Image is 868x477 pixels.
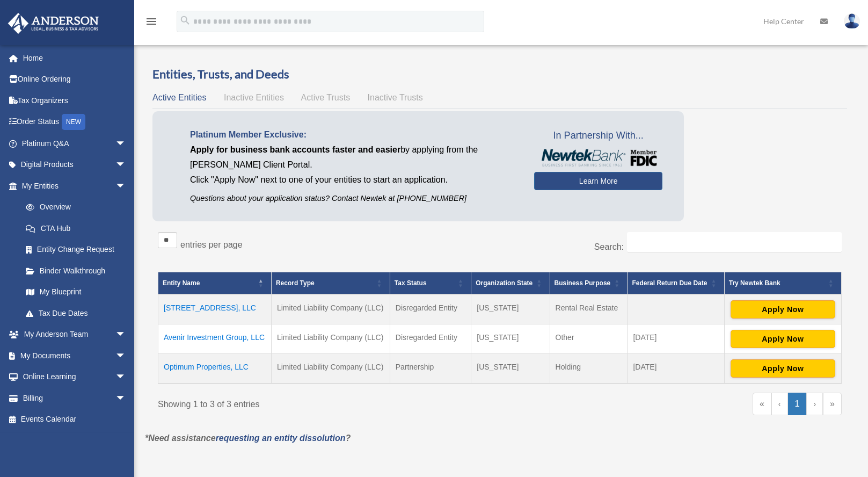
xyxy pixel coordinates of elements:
[534,172,662,190] a: Learn More
[115,324,137,346] span: arrow_drop_down
[115,154,137,176] span: arrow_drop_down
[471,272,550,294] th: Organization State: Activate to sort
[15,218,137,239] a: CTA Hub
[115,133,137,155] span: arrow_drop_down
[115,345,137,367] span: arrow_drop_down
[271,294,390,324] td: Limited Liability Company (LLC)
[823,393,842,415] a: Last
[145,19,158,28] a: menu
[15,260,137,281] a: Binder Walkthrough
[628,324,724,353] td: [DATE]
[15,239,137,261] a: Entity Change Request
[8,111,142,133] a: Order StatusNEW
[62,114,85,130] div: NEW
[190,172,518,187] p: Click "Apply Now" next to one of your entities to start an application.
[729,277,825,290] div: Try Newtek Bank
[632,279,707,287] span: Federal Return Due Date
[731,359,835,378] button: Apply Now
[550,353,628,384] td: Holding
[301,93,351,102] span: Active Trusts
[395,279,427,287] span: Tax Status
[788,393,807,415] a: 1
[390,294,471,324] td: Disregarded Entity
[145,433,351,443] em: *Need assistance ?
[594,242,624,251] label: Search:
[390,272,471,294] th: Tax Status: Activate to sort
[190,192,518,205] p: Questions about your application status? Contact Newtek at [PHONE_NUMBER]
[115,366,137,388] span: arrow_drop_down
[8,90,142,111] a: Tax Organizers
[271,353,390,384] td: Limited Liability Company (LLC)
[190,127,518,142] p: Platinum Member Exclusive:
[115,387,137,409] span: arrow_drop_down
[806,393,823,415] a: Next
[555,279,611,287] span: Business Purpose
[271,324,390,353] td: Limited Liability Company (LLC)
[390,324,471,353] td: Disregarded Entity
[5,13,102,34] img: Anderson Advisors Platinum Portal
[158,294,272,324] td: [STREET_ADDRESS], LLC
[8,387,142,409] a: Billingarrow_drop_down
[179,15,191,26] i: search
[628,272,724,294] th: Federal Return Due Date: Activate to sort
[844,13,860,29] img: User Pic
[8,133,142,154] a: Platinum Q&Aarrow_drop_down
[8,175,137,197] a: My Entitiesarrow_drop_down
[216,433,346,443] a: requesting an entity dissolution
[390,353,471,384] td: Partnership
[190,142,518,172] p: by applying from the [PERSON_NAME] Client Portal.
[276,279,315,287] span: Record Type
[724,272,841,294] th: Try Newtek Bank : Activate to sort
[539,149,657,167] img: NewtekBankLogoSM.png
[8,324,142,345] a: My Anderson Teamarrow_drop_down
[145,15,158,28] i: menu
[753,393,771,415] a: First
[550,272,628,294] th: Business Purpose: Activate to sort
[224,93,284,102] span: Inactive Entities
[628,353,724,384] td: [DATE]
[550,324,628,353] td: Other
[15,197,132,218] a: Overview
[368,93,423,102] span: Inactive Trusts
[8,345,142,366] a: My Documentsarrow_drop_down
[8,47,142,69] a: Home
[8,154,142,176] a: Digital Productsarrow_drop_down
[8,409,142,430] a: Events Calendar
[550,294,628,324] td: Rental Real Estate
[158,324,272,353] td: Avenir Investment Group, LLC
[190,145,400,154] span: Apply for business bank accounts faster and easier
[180,240,243,249] label: entries per page
[15,302,137,324] a: Tax Due Dates
[731,330,835,348] button: Apply Now
[158,272,272,294] th: Entity Name: Activate to invert sorting
[158,393,492,412] div: Showing 1 to 3 of 3 entries
[771,393,788,415] a: Previous
[8,366,142,388] a: Online Learningarrow_drop_down
[471,294,550,324] td: [US_STATE]
[15,281,137,303] a: My Blueprint
[476,279,533,287] span: Organization State
[152,93,206,102] span: Active Entities
[152,66,847,83] h3: Entities, Trusts, and Deeds
[115,175,137,197] span: arrow_drop_down
[471,353,550,384] td: [US_STATE]
[731,300,835,319] button: Apply Now
[271,272,390,294] th: Record Type: Activate to sort
[534,127,662,144] span: In Partnership With...
[471,324,550,353] td: [US_STATE]
[163,279,200,287] span: Entity Name
[8,69,142,90] a: Online Ordering
[158,353,272,384] td: Optimum Properties, LLC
